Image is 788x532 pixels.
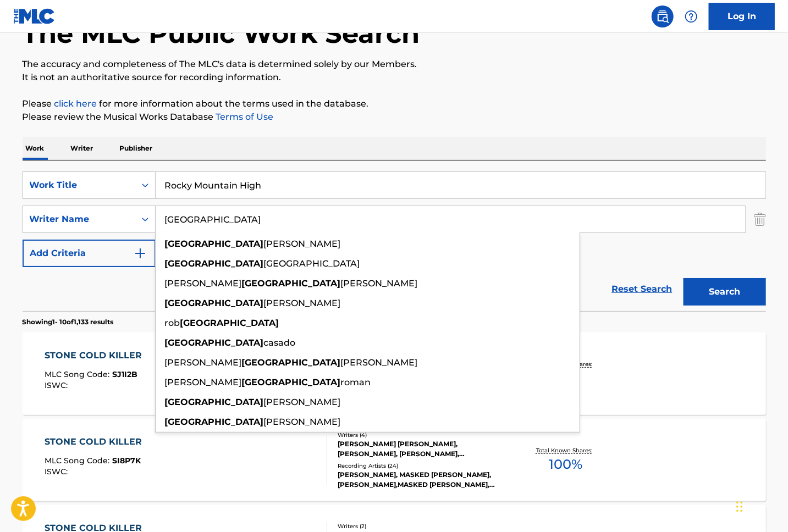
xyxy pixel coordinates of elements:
span: [PERSON_NAME] [341,278,418,289]
strong: [GEOGRAPHIC_DATA] [165,239,264,249]
div: STONE COLD KILLER [45,349,147,362]
a: Public Search [652,5,674,27]
div: Recording Artists ( 24 ) [338,462,504,470]
span: 100 % [549,455,582,474]
a: Terms of Use [214,112,274,122]
a: STONE COLD KILLERMLC Song Code:SI8P7KISWC:Writers (4)[PERSON_NAME] [PERSON_NAME], [PERSON_NAME], ... [23,419,766,501]
span: rob [165,318,180,328]
p: The accuracy and completeness of The MLC's data is determined solely by our Members. [23,58,766,71]
div: Drag [736,490,743,523]
span: ISWC : [45,380,70,390]
p: Publisher [117,137,156,160]
img: search [656,10,669,23]
span: MLC Song Code : [45,456,112,465]
span: [PERSON_NAME] [264,298,341,308]
strong: [GEOGRAPHIC_DATA] [165,417,264,427]
img: MLC Logo [13,8,56,24]
img: 9d2ae6d4665cec9f34b9.svg [134,247,147,260]
span: [PERSON_NAME] [264,417,341,427]
div: [PERSON_NAME] [PERSON_NAME], [PERSON_NAME], [PERSON_NAME], [PERSON_NAME] [338,439,504,459]
span: [PERSON_NAME] [165,377,242,387]
button: Add Criteria [23,240,156,267]
img: Delete Criterion [754,206,766,233]
button: Search [684,278,766,306]
span: MLC Song Code : [45,369,112,379]
p: Work [23,137,48,160]
strong: [GEOGRAPHIC_DATA] [165,337,264,348]
div: Writers ( 4 ) [338,431,504,439]
p: It is not an authoritative source for recording information. [23,71,766,84]
div: Help [680,5,702,27]
strong: [GEOGRAPHIC_DATA] [165,397,264,407]
div: Writers ( 2 ) [338,522,504,530]
strong: [GEOGRAPHIC_DATA] [242,377,341,387]
a: Log In [709,3,775,30]
div: Work Title [30,179,129,192]
span: [PERSON_NAME] [165,357,242,368]
p: Please for more information about the terms used in the database. [23,97,766,110]
span: SJ1I2B [112,369,137,379]
span: casado [264,337,296,348]
div: Writer Name [30,213,129,226]
span: [PERSON_NAME] [264,397,341,407]
h1: The MLC Public Work Search [23,17,420,50]
iframe: Chat Widget [733,479,788,532]
span: [PERSON_NAME] [264,239,341,249]
span: SI8P7K [112,456,141,465]
div: [PERSON_NAME], MASKED [PERSON_NAME], [PERSON_NAME],MASKED [PERSON_NAME], [PERSON_NAME]|MASKED [PE... [338,470,504,490]
strong: [GEOGRAPHIC_DATA] [180,318,279,328]
strong: [GEOGRAPHIC_DATA] [242,278,341,289]
p: Showing 1 - 10 of 1,133 results [23,317,114,327]
span: roman [341,377,371,387]
p: Please review the Musical Works Database [23,110,766,124]
a: click here [54,98,97,109]
form: Search Form [23,171,766,311]
strong: [GEOGRAPHIC_DATA] [165,258,264,269]
p: Writer [68,137,97,160]
span: [GEOGRAPHIC_DATA] [264,258,360,269]
div: STONE COLD KILLER [45,435,147,448]
img: help [685,10,698,23]
a: Reset Search [607,277,678,301]
strong: [GEOGRAPHIC_DATA] [242,357,341,368]
span: ISWC : [45,467,70,476]
p: Total Known Shares: [536,446,595,455]
a: STONE COLD KILLERMLC Song Code:SJ1I2BISWC:Writers (1)[PERSON_NAME] [PERSON_NAME]Recording Artists... [23,332,766,415]
span: [PERSON_NAME] [165,278,242,289]
strong: [GEOGRAPHIC_DATA] [165,298,264,308]
span: [PERSON_NAME] [341,357,418,368]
